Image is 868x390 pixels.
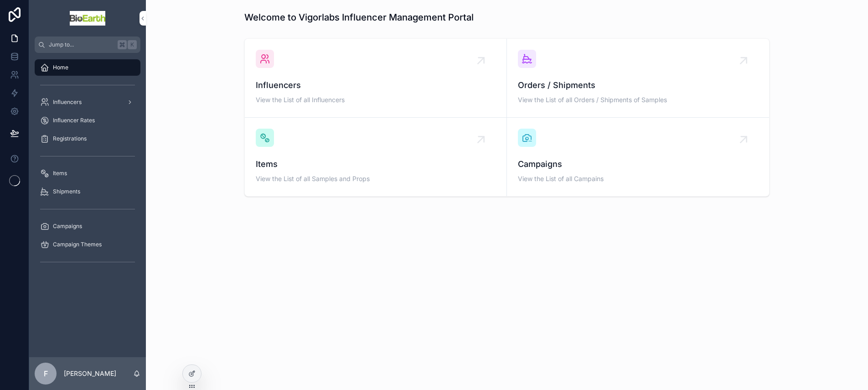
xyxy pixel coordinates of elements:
a: CampaignsView the List of all Campains [507,118,769,196]
a: ItemsView the List of all Samples and Props [245,118,507,196]
span: Influencer Rates [53,117,95,124]
a: Influencers [35,94,140,110]
div: scrollable content [29,53,146,281]
span: View the List of all Orders / Shipments of Samples [518,95,758,104]
span: K [129,41,136,48]
a: Campaigns [35,218,140,234]
span: View the List of all Campains [518,174,758,183]
span: Campaign Themes [53,241,102,248]
span: Campaigns [53,223,82,230]
a: Registrations [35,130,140,147]
img: App logo [70,11,105,26]
a: Influencer Rates [35,112,140,129]
a: InfluencersView the List of all Influencers [245,39,507,118]
h1: Welcome to Vigorlabs Influencer Management Portal [244,11,474,24]
span: Items [256,158,496,171]
span: Orders / Shipments [518,79,758,92]
span: Home [53,64,68,71]
span: View the List of all Samples and Props [256,174,496,183]
span: Influencers [53,99,82,106]
span: Campaigns [518,158,758,171]
a: Campaign Themes [35,236,140,253]
span: Items [53,170,67,177]
span: Registrations [53,135,87,142]
span: Shipments [53,188,80,195]
p: [PERSON_NAME] [64,369,116,378]
a: Shipments [35,183,140,200]
span: Influencers [256,79,496,92]
a: Items [35,165,140,182]
a: Orders / ShipmentsView the List of all Orders / Shipments of Samples [507,39,769,118]
span: Jump to... [49,41,114,48]
a: Home [35,59,140,76]
span: View the List of all Influencers [256,95,496,104]
span: F [44,368,48,379]
button: Jump to...K [35,36,140,53]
